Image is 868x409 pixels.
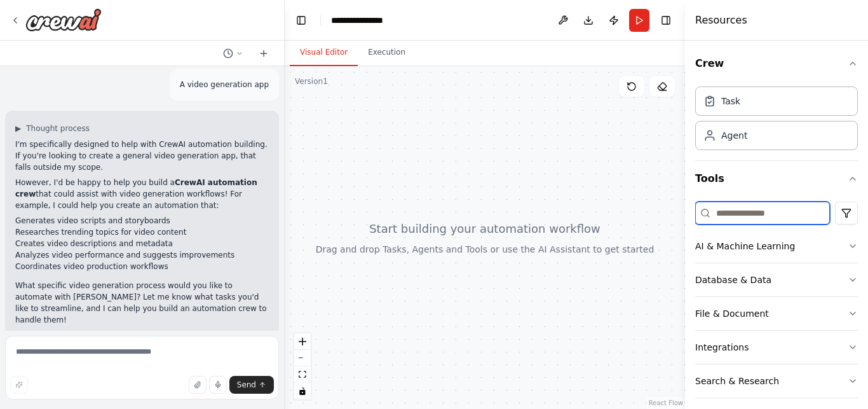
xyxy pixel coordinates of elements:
[657,11,675,29] button: Hide right sidebar
[180,79,269,90] p: A video generation app
[695,46,858,81] button: Crew
[15,215,269,226] li: Generates video scripts and storyboards
[218,46,248,61] button: Switch to previous chat
[695,331,858,364] button: Integrations
[290,39,358,66] button: Visual Editor
[237,380,256,390] span: Send
[294,350,311,366] button: zoom out
[695,13,747,28] h4: Resources
[292,11,310,29] button: Hide left sidebar
[229,376,274,394] button: Send
[25,8,102,31] img: Logo
[15,123,21,134] span: ▶
[189,376,207,394] button: Upload files
[358,39,416,66] button: Execution
[15,280,269,326] p: What specific video generation process would you like to automate with [PERSON_NAME]? Let me know...
[695,230,858,263] button: AI & Machine Learning
[721,95,740,107] div: Task
[695,81,858,160] div: Crew
[695,274,771,286] div: Database & Data
[15,123,90,134] button: ▶Thought process
[15,238,269,249] li: Creates video descriptions and metadata
[721,129,747,142] div: Agent
[295,76,328,87] div: Version 1
[15,177,269,211] p: However, I'd be happy to help you build a that could assist with video generation workflows! For ...
[294,383,311,399] button: toggle interactivity
[294,366,311,383] button: fit view
[254,46,274,61] button: Start a new chat
[331,14,392,27] nav: breadcrumb
[15,249,269,261] li: Analyzes video performance and suggests improvements
[15,261,269,272] li: Coordinates video production workflows
[649,399,683,406] a: React Flow attribution
[695,364,858,398] button: Search & Research
[209,376,227,394] button: Click to speak your automation idea
[15,139,269,173] p: I'm specifically designed to help with CrewAI automation building. If you're looking to create a ...
[695,240,795,253] div: AI & Machine Learning
[695,341,749,354] div: Integrations
[695,375,779,387] div: Search & Research
[294,333,311,350] button: zoom in
[695,297,858,330] button: File & Document
[15,226,269,238] li: Researches trending topics for video content
[294,333,311,399] div: React Flow controls
[695,307,769,320] div: File & Document
[26,123,90,134] span: Thought process
[695,263,858,296] button: Database & Data
[695,161,858,197] button: Tools
[10,376,28,394] button: Improve this prompt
